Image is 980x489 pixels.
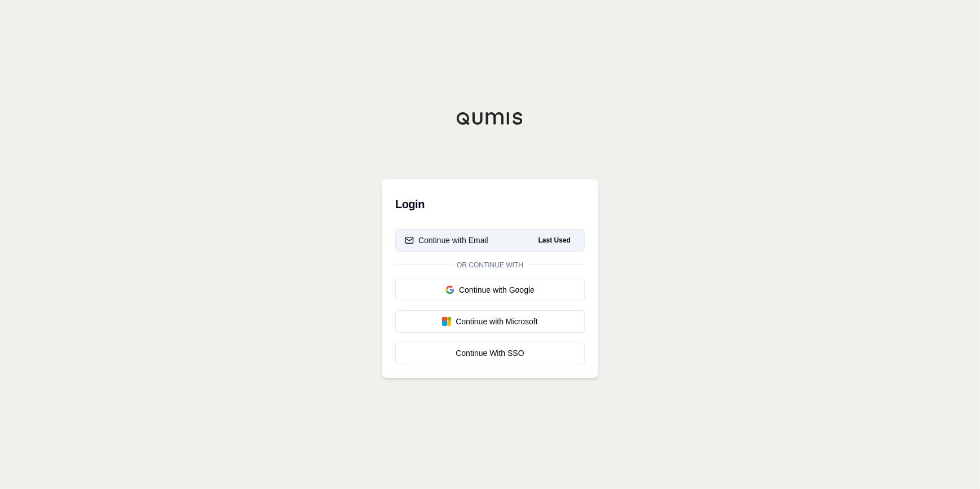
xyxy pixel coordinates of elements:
div: Continue with Microsoft [405,316,575,327]
img: Qumis [456,112,524,125]
div: Continue With SSO [405,347,575,359]
div: Continue with Email [405,235,488,246]
button: Continue with Microsoft [395,310,585,333]
span: Last Used [534,234,575,247]
button: Continue with Google [395,279,585,301]
h3: Login [395,193,585,215]
a: Continue With SSO [395,342,585,364]
div: Continue with Google [405,284,575,296]
button: Continue with EmailLast Used [395,229,585,252]
span: Or continue with [452,261,528,270]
